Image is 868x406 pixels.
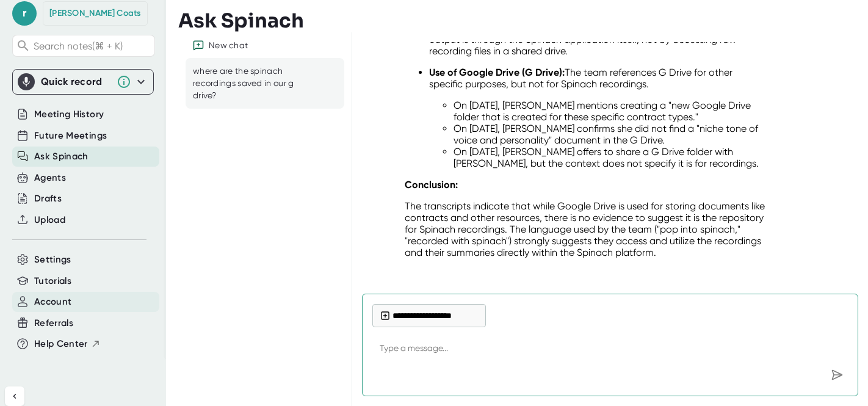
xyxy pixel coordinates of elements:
p: The transcripts indicate that while Google Drive is used for storing documents like contracts and... [405,200,767,258]
button: Account [34,295,71,309]
div: Quick record [18,70,148,94]
button: Meeting History [34,107,104,121]
li: On [DATE], [PERSON_NAME] mentions creating a "new Google Drive folder that is created for these s... [454,100,767,123]
button: Drafts [34,192,62,206]
p: The team references G Drive for other specific purposes, but not for Spinach recordings. [429,67,767,90]
button: Upload [34,213,65,227]
button: Agents [34,171,66,185]
button: Future Meetings [34,129,107,143]
span: r [12,1,37,26]
button: Help Center [34,337,101,351]
h3: Ask Spinach [178,9,304,32]
button: Ask Spinach [34,150,89,164]
div: where are the spinach recordings saved in our g drive? [193,65,319,101]
span: Help Center [34,337,88,351]
li: On [DATE], [PERSON_NAME] offers to share a G Drive folder with [PERSON_NAME], but the context doe... [454,146,767,169]
div: New chat [209,40,248,51]
button: Tutorials [34,274,71,288]
button: Settings [34,253,71,267]
div: Send message [826,364,848,386]
span: Search notes (⌘ + K) [34,40,151,52]
div: Quick record [41,76,110,88]
strong: Use of Google Drive (G Drive): [429,67,565,78]
strong: Conclusion: [405,179,458,190]
li: On [DATE], [PERSON_NAME] confirms she did not find a "niche tone of voice and personality" docume... [454,123,767,146]
div: Rhonda Coats [49,8,141,19]
button: Collapse sidebar [5,386,24,406]
button: Referrals [34,316,73,330]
